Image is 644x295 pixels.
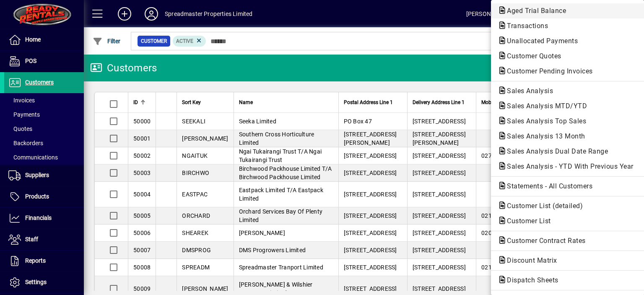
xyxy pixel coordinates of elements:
[498,202,587,210] span: Customer List (detailed)
[498,67,597,75] span: Customer Pending Invoices
[498,22,552,30] span: Transactions
[498,7,570,15] span: Aged Trial Balance
[498,52,566,60] span: Customer Quotes
[498,37,582,45] span: Unallocated Payments
[498,256,561,264] span: Discount Matrix
[498,132,589,140] span: Sales Analysis 13 Month
[498,162,638,170] span: Sales Analysis - YTD With Previous Year
[498,217,555,225] span: Customer List
[498,147,612,155] span: Sales Analysis Dual Date Range
[498,182,597,190] span: Statements - All Customers
[498,276,563,284] span: Dispatch Sheets
[498,102,591,110] span: Sales Analysis MTD/YTD
[498,117,590,125] span: Sales Analysis Top Sales
[498,237,590,245] span: Customer Contract Rates
[498,87,557,95] span: Sales Analysis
